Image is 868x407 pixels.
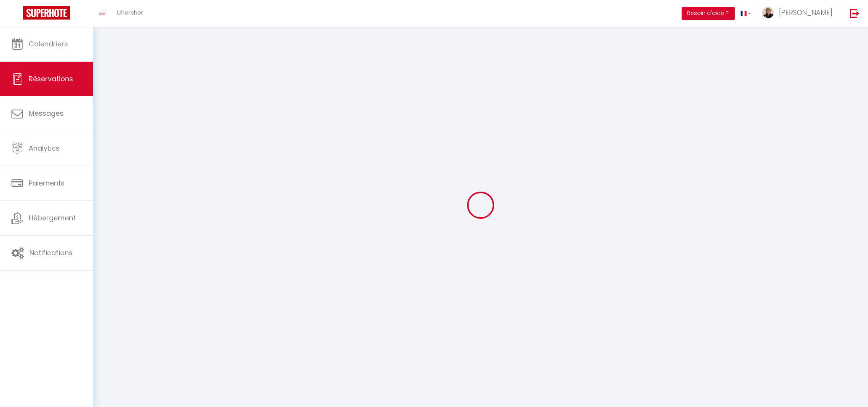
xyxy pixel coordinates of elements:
img: ... [762,7,774,18]
span: Paiements [29,178,65,188]
span: Analytics [29,143,60,153]
span: [PERSON_NAME] [779,8,832,17]
button: Besoin d'aide ? [682,7,735,20]
span: Hébergement [29,213,76,223]
span: Chercher [117,8,143,16]
img: Super Booking [23,6,70,20]
span: Messages [29,108,64,118]
span: Calendriers [29,39,68,49]
img: logout [850,8,860,18]
span: Réservations [29,74,73,84]
button: Ouvrir le widget de chat LiveChat [6,3,29,26]
span: Notifications [29,248,73,258]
